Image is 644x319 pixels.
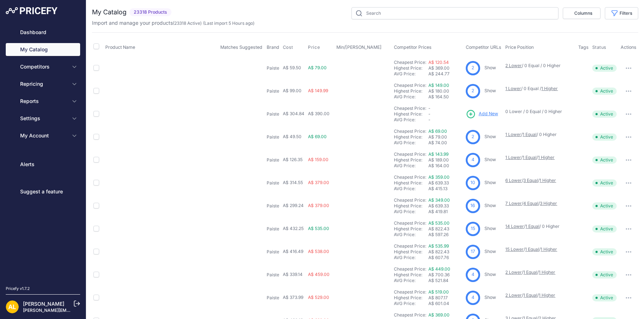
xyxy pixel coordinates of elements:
[484,157,496,162] a: Show
[267,88,280,94] p: Paiste
[267,44,279,50] span: Brand
[505,269,571,275] p: / /
[283,272,303,277] span: A$ 339.14
[428,249,449,254] span: A$ 822.43
[428,65,450,71] span: A$ 369.00
[592,44,608,50] button: Status
[505,269,522,275] a: 2 Lower
[505,86,571,92] p: / 0 Equal /
[6,158,80,171] a: Alerts
[308,111,330,116] span: A$ 390.00
[505,132,521,137] a: 1 Lower
[471,271,474,278] span: 4
[505,178,522,183] a: 6 Lower
[6,7,57,14] img: Pricefy Logo
[484,88,496,93] a: Show
[220,44,262,50] span: Matches Suggested
[505,63,571,69] p: / 0 Equal / 0 Higher
[428,180,449,186] span: A$ 639.33
[394,83,426,88] a: Cheapest Price:
[428,163,463,169] div: A$ 164.00
[6,60,80,73] button: Competitors
[523,178,538,183] a: 3 Equal
[525,247,539,252] a: 1 Equal
[539,178,556,183] a: 1 Higher
[394,94,428,100] div: AVG Price:
[129,8,171,17] span: 23318 Products
[592,111,617,118] span: Active
[523,155,537,160] a: 1 Equal
[283,44,294,50] button: Cost
[471,156,474,163] span: 4
[563,8,601,19] button: Columns
[428,255,463,261] div: A$ 607.76
[428,128,447,134] a: A$ 69.00
[174,20,200,26] a: 23318 Active
[394,111,428,117] div: Highest Price:
[592,294,617,301] span: Active
[505,109,571,114] p: 0 Lower / 0 Equal / 0 Higher
[471,294,474,301] span: 4
[592,179,617,187] span: Active
[428,186,463,192] div: A$ 415.13
[20,63,67,70] span: Competitors
[466,44,501,50] span: Competitor URLs
[394,312,426,318] a: Cheapest Price:
[428,94,463,100] div: A$ 164.50
[505,247,571,252] p: / /
[6,43,80,56] a: My Catalog
[92,7,126,17] h2: My Catalog
[428,220,450,226] a: A$ 535.00
[540,247,557,252] a: 1 Higher
[394,272,428,278] div: Highest Price:
[267,295,280,301] p: Paiste
[471,133,474,140] span: 2
[592,202,617,210] span: Active
[621,44,636,50] span: Actions
[592,271,617,278] span: Active
[394,117,428,123] div: AVG Price:
[394,209,428,215] div: AVG Price:
[394,60,426,65] a: Cheapest Price:
[484,134,496,139] a: Show
[23,308,134,313] a: [PERSON_NAME][EMAIL_ADDRESS][DOMAIN_NAME]
[523,132,537,137] a: 1 Equal
[484,249,496,254] a: Show
[428,83,449,88] a: A$ 149.00
[394,140,428,146] div: AVG Price:
[394,186,428,192] div: AVG Price:
[6,185,80,198] a: Suggest a feature
[505,155,521,160] a: 1 Lower
[428,134,447,140] span: A$ 79.00
[523,269,537,275] a: 1 Equal
[592,133,617,141] span: Active
[267,203,280,209] p: Paiste
[505,224,524,229] a: 14 Lower
[471,65,474,71] span: 2
[394,44,432,50] span: Competitor Prices
[394,163,428,169] div: AVG Price:
[283,226,304,231] span: A$ 432.25
[6,129,80,142] button: My Account
[394,105,426,111] a: Cheapest Price:
[471,88,474,94] span: 2
[505,132,571,137] p: / / 0 Higher
[470,202,475,209] span: 16
[23,301,64,307] a: [PERSON_NAME]
[267,111,280,117] p: Paiste
[539,292,555,298] a: 1 Higher
[20,132,67,139] span: My Account
[308,134,327,139] span: A$ 69.00
[336,44,382,50] span: Min/[PERSON_NAME]
[428,174,450,180] a: A$ 359.00
[267,65,280,71] p: Paiste
[592,65,617,72] span: Active
[428,203,449,208] span: A$ 639.33
[428,278,463,283] div: A$ 521.84
[505,44,534,50] span: Price Position
[428,197,450,203] a: A$ 349.00
[6,78,80,90] button: Repricing
[505,201,522,206] a: 7 Lower
[394,249,428,255] div: Highest Price:
[308,180,329,185] span: A$ 379.00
